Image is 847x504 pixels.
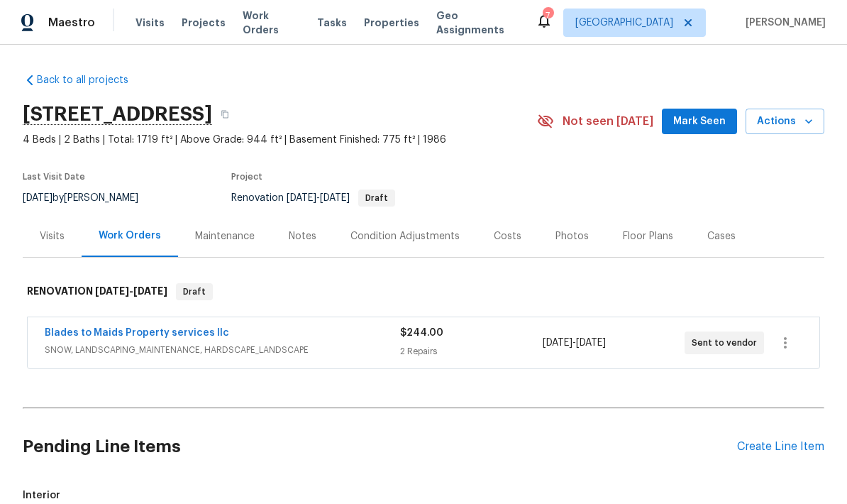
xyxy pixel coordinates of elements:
[231,172,262,181] span: Project
[400,344,542,358] div: 2 Repairs
[555,229,589,243] div: Photos
[692,336,763,350] span: Sent to vendor
[317,18,347,28] span: Tasks
[23,73,159,87] a: Back to all projects
[23,193,52,203] span: [DATE]
[287,193,316,203] span: [DATE]
[287,193,350,203] span: -
[23,172,85,181] span: Last Visit Date
[23,488,824,503] span: Interior
[45,343,400,357] span: SNOW, LANDSCAPING_MAINTENANCE, HARDSCAPE_LANDSCAPE
[740,16,826,30] span: [PERSON_NAME]
[360,194,394,202] span: Draft
[23,190,155,207] div: by [PERSON_NAME]
[757,113,813,131] span: Actions
[563,114,653,128] span: Not seen [DATE]
[320,193,350,203] span: [DATE]
[575,16,673,30] span: [GEOGRAPHIC_DATA]
[23,133,537,147] span: 4 Beds | 2 Baths | Total: 1719 ft² | Above Grade: 944 ft² | Basement Finished: 775 ft² | 1986
[543,338,572,348] span: [DATE]
[95,286,167,296] span: -
[576,338,606,348] span: [DATE]
[243,9,300,37] span: Work Orders
[436,9,519,37] span: Geo Assignments
[23,269,824,314] div: RENOVATION [DATE]-[DATE]Draft
[289,229,316,243] div: Notes
[400,328,443,338] span: $244.00
[231,193,395,203] span: Renovation
[746,109,824,135] button: Actions
[662,109,737,135] button: Mark Seen
[99,229,161,243] div: Work Orders
[27,283,167,300] h6: RENOVATION
[135,16,165,30] span: Visits
[494,229,521,243] div: Costs
[23,414,737,480] h2: Pending Line Items
[707,229,736,243] div: Cases
[177,285,211,299] span: Draft
[623,229,673,243] div: Floor Plans
[40,229,65,243] div: Visits
[543,9,553,23] div: 7
[182,16,226,30] span: Projects
[737,440,824,454] div: Create Line Item
[195,229,255,243] div: Maintenance
[95,286,129,296] span: [DATE]
[364,16,419,30] span: Properties
[543,336,606,350] span: -
[133,286,167,296] span: [DATE]
[350,229,460,243] div: Condition Adjustments
[45,328,229,338] a: Blades to Maids Property services llc
[673,113,726,131] span: Mark Seen
[212,102,238,127] button: Copy Address
[48,16,95,30] span: Maestro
